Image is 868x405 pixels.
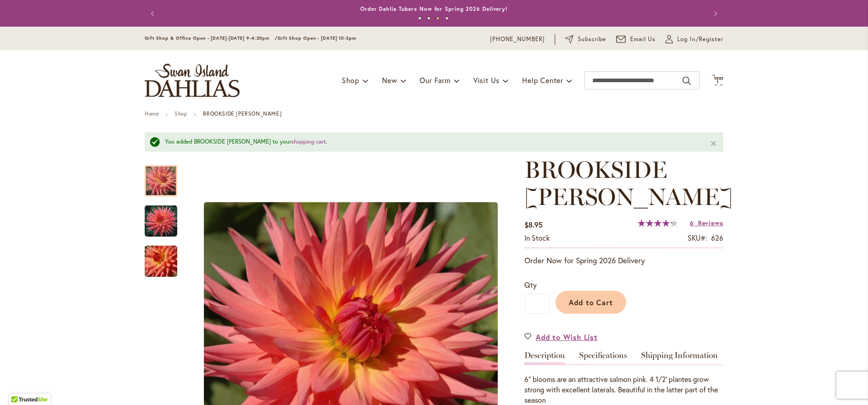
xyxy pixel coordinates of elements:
[524,233,550,242] span: In stock
[705,5,723,23] button: Next
[145,5,163,23] button: Previous
[382,75,397,85] span: New
[524,155,733,211] span: BROOKSIDE [PERSON_NAME]
[278,35,356,41] span: Gift Shop Open - [DATE] 10-3pm
[145,156,186,196] div: BROOKSIDE CHERI
[665,35,723,44] a: Log In/Register
[524,332,598,342] a: Add to Wish List
[556,291,626,314] button: Add to Cart
[524,351,565,364] a: Description
[690,219,694,227] span: 6
[436,17,439,20] button: 3 of 4
[641,351,718,364] a: Shipping Information
[145,237,177,277] div: BROOKSIDE CHERI
[565,35,606,44] a: Subscribe
[524,233,550,243] div: Availability
[638,219,678,227] div: 86%
[7,373,32,398] iframe: Launch Accessibility Center
[445,17,448,20] button: 4 of 4
[145,205,177,237] img: BROOKSIDE CHERI
[717,79,719,85] span: 1
[579,351,627,364] a: Specifications
[698,219,723,227] span: Reviews
[688,233,707,242] strong: SKU
[145,64,240,97] a: store logo
[524,280,537,289] span: Qty
[128,239,193,283] img: BROOKSIDE CHERI
[522,75,563,85] span: Help Center
[175,110,187,117] a: Shop
[473,75,500,85] span: Visit Us
[569,298,613,307] span: Add to Cart
[165,138,696,146] div: You added BROOKSIDE [PERSON_NAME] to your .
[524,255,723,266] p: Order Now for Spring 2026 Delivery
[712,74,723,87] button: 1
[536,332,598,342] span: Add to Wish List
[427,17,430,20] button: 2 of 4
[490,35,545,44] a: [PHONE_NUMBER]
[145,196,186,237] div: BROOKSIDE CHERI
[524,220,542,229] span: $8.95
[630,35,656,44] span: Email Us
[203,110,282,117] strong: BROOKSIDE [PERSON_NAME]
[342,75,359,85] span: Shop
[677,35,723,44] span: Log In/Register
[145,35,278,41] span: Gift Shop & Office Open - [DATE]-[DATE] 9-4:30pm /
[578,35,606,44] span: Subscribe
[616,35,656,44] a: Email Us
[711,233,723,243] div: 626
[360,5,508,12] a: Order Dahlia Tubers Now for Spring 2026 Delivery!
[145,110,159,117] a: Home
[291,138,326,145] a: shopping cart
[420,75,450,85] span: Our Farm
[418,17,421,20] button: 1 of 4
[690,219,723,227] a: 6 Reviews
